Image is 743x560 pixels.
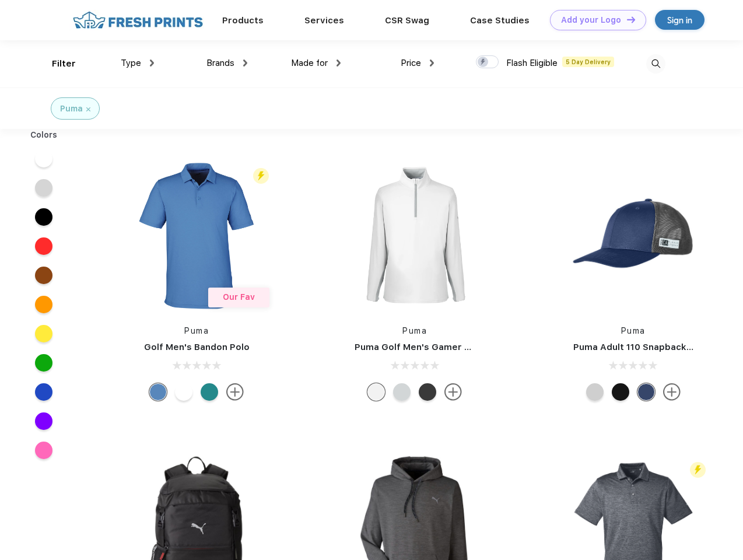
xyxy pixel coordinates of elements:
img: DT [627,16,635,23]
span: Brands [206,58,234,68]
div: High Rise [393,383,411,401]
a: Puma [402,326,427,335]
span: Type [121,58,141,68]
span: Our Fav [223,292,255,302]
img: more.svg [226,383,244,401]
div: Bright White [175,383,192,401]
img: flash_active_toggle.svg [253,168,269,184]
div: Puma [60,103,83,115]
img: flash_active_toggle.svg [690,462,706,478]
span: Flash Eligible [506,58,558,68]
div: Peacoat with Qut Shd [637,383,655,401]
div: Filter [52,57,76,71]
a: Sign in [655,10,705,30]
img: dropdown.png [337,60,341,66]
img: more.svg [444,383,462,401]
span: Price [401,58,421,68]
img: func=resize&h=266 [337,158,492,313]
div: Green Lagoon [201,383,218,401]
div: Pma Blk with Pma Blk [612,383,629,401]
img: func=resize&h=266 [556,158,711,313]
img: dropdown.png [150,60,154,66]
img: dropdown.png [243,60,247,66]
div: Puma Black [419,383,436,401]
div: Sign in [667,13,692,27]
div: Lake Blue [149,383,167,401]
img: func=resize&h=266 [119,158,274,313]
img: dropdown.png [430,60,434,66]
a: Services [304,15,344,26]
img: desktop_search.svg [646,54,665,73]
a: Puma [621,326,646,335]
span: 5 Day Delivery [562,57,614,67]
div: Bright White [367,383,385,401]
a: Puma Golf Men's Gamer Golf Quarter-Zip [355,342,539,352]
a: Puma [184,326,209,335]
div: Colors [22,129,66,141]
img: more.svg [663,383,681,401]
img: filter_cancel.svg [86,107,90,111]
div: Add your Logo [561,15,621,25]
a: CSR Swag [385,15,429,26]
a: Golf Men's Bandon Polo [144,342,250,352]
span: Made for [291,58,328,68]
img: fo%20logo%202.webp [69,10,206,30]
a: Products [222,15,264,26]
div: Quarry Brt Whit [586,383,604,401]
